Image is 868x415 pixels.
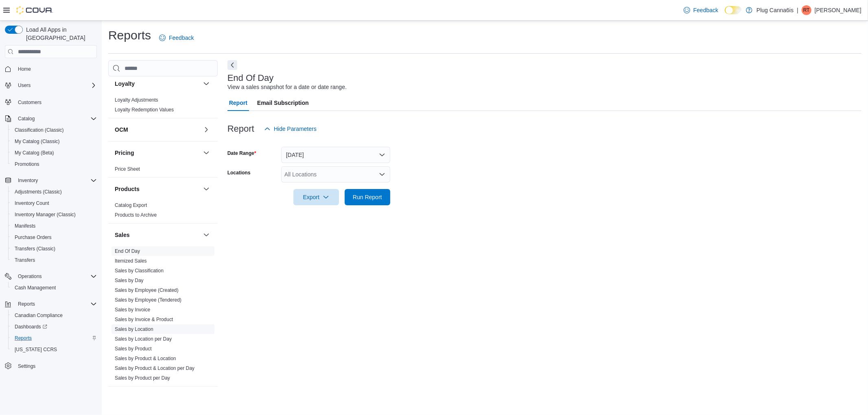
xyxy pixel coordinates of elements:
[2,63,100,75] button: Home
[11,210,79,219] a: Inventory Manager (Classic)
[274,125,317,133] span: Hide Parameters
[353,193,382,201] span: Run Report
[115,202,147,209] span: Catalog Export
[11,148,97,158] span: My Catalog (Beta)
[15,234,52,241] span: Purchase Orders
[797,5,798,15] p: |
[115,166,140,172] span: Price Sheet
[15,324,47,330] span: Dashboards
[257,95,309,111] span: Email Subscription
[11,137,63,146] a: My Catalog (Classic)
[115,248,140,254] a: End Of Day
[11,187,65,197] a: Adjustments (Classic)
[11,232,97,242] span: Purchase Orders
[11,244,59,254] a: Transfers (Classic)
[15,114,97,124] span: Catalog
[11,198,52,208] a: Inventory Count
[115,316,173,323] span: Sales by Invoice & Product
[11,210,97,219] span: Inventory Manager (Classic)
[15,127,64,133] span: Classification (Classic)
[115,375,170,381] span: Sales by Product per Day
[11,333,35,343] a: Reports
[108,246,218,386] div: Sales
[379,171,385,178] button: Open list of options
[227,150,256,156] label: Date Range
[725,6,742,15] input: Dark Mode
[115,267,164,274] span: Sales by Classification
[11,159,97,169] span: Promotions
[115,277,144,284] span: Sales by Day
[8,321,100,332] a: Dashboards
[156,30,197,46] a: Feedback
[115,185,140,193] h3: Products
[11,244,97,254] span: Transfers (Classic)
[108,164,218,177] div: Pricing
[115,336,172,342] a: Sales by Location per Day
[8,209,100,220] button: Inventory Manager (Classic)
[5,60,97,393] nav: Complex example
[2,96,100,108] button: Customers
[15,211,76,218] span: Inventory Manager (Classic)
[11,159,43,169] a: Promotions
[11,125,97,135] span: Classification (Classic)
[115,326,153,332] span: Sales by Location
[2,175,100,186] button: Inventory
[15,361,97,371] span: Settings
[18,99,42,106] span: Customers
[115,126,128,134] h3: OCM
[115,212,157,218] span: Products to Archive
[115,107,174,113] a: Loyalty Redemption Values
[11,255,97,265] span: Transfers
[115,287,179,293] a: Sales by Employee (Created)
[115,231,200,239] button: Sales
[8,232,100,243] button: Purchase Orders
[261,121,320,137] button: Hide Parameters
[15,246,55,252] span: Transfers (Classic)
[298,189,334,205] span: Export
[293,189,339,205] button: Export
[15,114,38,124] button: Catalog
[115,202,147,208] a: Catalog Export
[115,166,140,172] a: Price Sheet
[227,169,251,176] label: Locations
[115,297,181,303] span: Sales by Employee (Tendered)
[169,34,194,42] span: Feedback
[8,254,100,266] button: Transfers
[11,322,97,332] span: Dashboards
[11,221,97,231] span: Manifests
[15,150,54,156] span: My Catalog (Beta)
[15,272,45,281] button: Operations
[2,113,100,124] button: Catalog
[115,287,179,293] span: Sales by Employee (Created)
[15,223,35,229] span: Manifests
[11,221,39,231] a: Manifests
[201,79,211,89] button: Loyalty
[11,198,97,208] span: Inventory Count
[15,64,97,74] span: Home
[115,248,140,254] span: End Of Day
[18,115,35,122] span: Catalog
[115,375,170,381] a: Sales by Product per Day
[16,6,53,14] img: Cova
[18,273,42,280] span: Operations
[15,64,34,74] a: Home
[15,312,63,319] span: Canadian Compliance
[201,184,211,194] button: Products
[201,230,211,240] button: Sales
[115,258,147,264] a: Itemized Sales
[2,271,100,282] button: Operations
[115,326,153,332] a: Sales by Location
[115,231,130,239] h3: Sales
[2,298,100,310] button: Reports
[115,336,172,342] span: Sales by Location per Day
[8,282,100,293] button: Cash Management
[803,5,810,15] span: RT
[11,137,97,146] span: My Catalog (Classic)
[115,126,200,134] button: OCM
[115,80,200,88] button: Loyalty
[18,301,35,307] span: Reports
[15,272,97,281] span: Operations
[11,125,67,135] a: Classification (Classic)
[8,198,100,209] button: Inventory Count
[15,176,97,185] span: Inventory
